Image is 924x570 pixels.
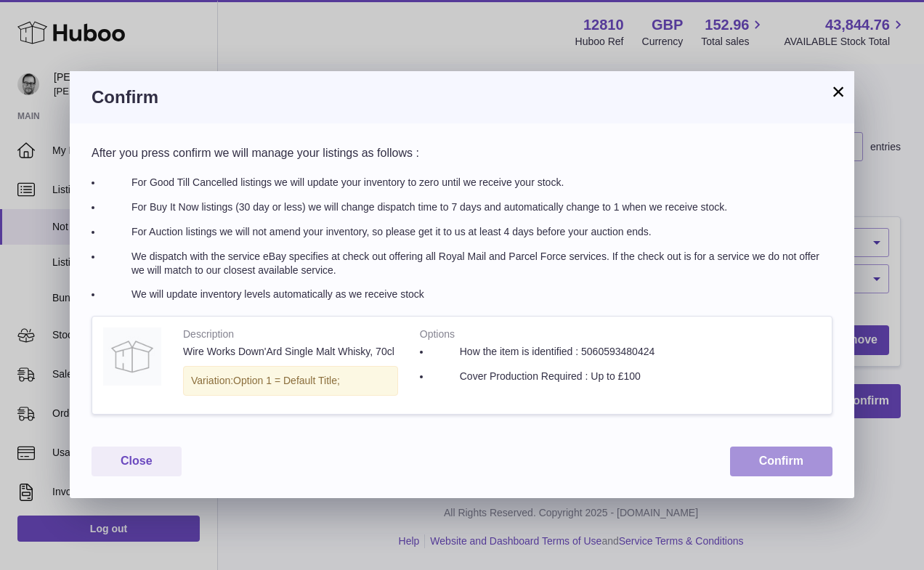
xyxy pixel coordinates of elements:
li: For Good Till Cancelled listings we will update your inventory to zero until we receive your stock. [102,176,832,190]
div: Domain: [DOMAIN_NAME] [38,38,160,49]
button: Close [92,447,182,476]
li: We will update inventory levels automatically as we receive stock [102,288,832,301]
li: For Buy It Now listings (30 day or less) we will change dispatch time to 7 days and automatically... [102,200,832,214]
li: For Auction listings we will not amend your inventory, so please get it to us at least 4 days bef... [102,225,832,239]
strong: Description [183,327,398,345]
strong: Options [420,327,688,345]
img: tab_keywords_by_traffic_grey.svg [145,91,156,103]
li: Cover Production Required : Up to £100 [431,370,688,383]
div: Domain Overview [55,93,130,102]
div: Keywords by Traffic [161,93,245,102]
img: website_grey.svg [23,38,35,49]
td: Wire Works Down'Ard Single Malt Whisky, 70cl [172,317,409,414]
p: After you press confirm we will manage your listings as follows : [92,145,832,161]
button: × [830,83,847,100]
div: v 4.0.25 [41,23,71,35]
img: tab_domain_overview_orange.svg [39,91,51,103]
img: no-photo.jpg [103,327,161,386]
button: Confirm [730,447,832,476]
span: Option 1 = Default Title; [233,375,340,386]
li: How the item is identified : 5060593480424 [431,345,688,359]
h3: Confirm [92,86,832,109]
img: logo_orange.svg [23,23,35,35]
li: We dispatch with the service eBay specifies at check out offering all Royal Mail and Parcel Force... [102,250,832,277]
div: Variation: [183,366,398,396]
